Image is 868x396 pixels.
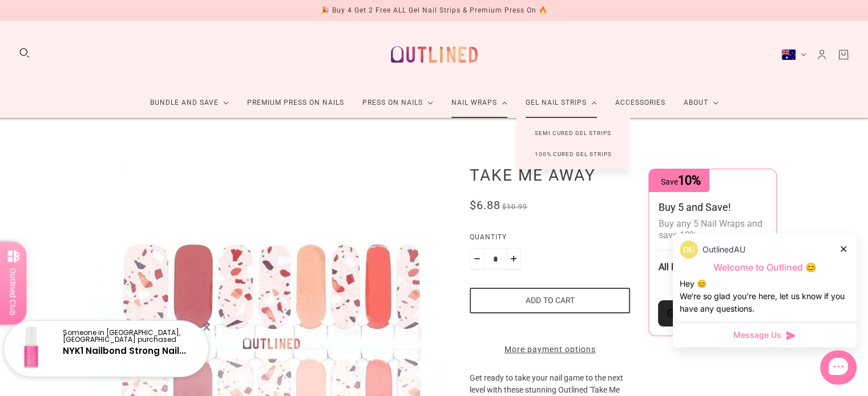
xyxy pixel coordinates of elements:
[733,329,781,341] span: Message Us
[658,218,762,240] span: Buy any 5 Nail Wraps and save 10%
[815,48,828,61] a: Account
[384,30,485,79] a: Outlined
[781,49,806,60] button: Australia
[321,5,548,17] div: 🎉 Buy 4 Get 2 Free ALL Gel Nail Strips & Premium Press On 🔥
[606,88,675,118] a: Accessories
[680,240,698,259] img: data:image/png;base64,iVBORw0KGgoAAAANSUhEUgAAACQAAAAkCAYAAADhAJiYAAACJklEQVR4AexUO28TQRice/mFQxI...
[516,123,629,144] a: Semi Cured Gel Strips
[516,88,606,118] a: Gel Nail Strips
[63,345,186,357] a: NYK1 Nailbond Strong Nail...
[680,262,850,273] p: Welcome to Outlined 😊
[675,88,728,118] a: About
[703,243,745,256] p: OutlinedAU
[660,177,700,186] span: Save
[470,198,500,212] span: $6.88
[63,329,199,343] p: Someone in [GEOGRAPHIC_DATA], [GEOGRAPHIC_DATA] purchased
[238,88,353,118] a: Premium Press On Nails
[502,203,527,211] span: $10.99
[516,144,630,165] a: 100% Cured Gel Strips
[141,88,238,118] a: Bundle and Save
[658,262,714,272] span: All Nail Wraps
[658,201,730,213] span: Buy 5 and Save!
[470,231,630,248] label: Quantity
[18,47,31,59] button: Search
[353,88,442,118] a: Press On Nails
[677,173,700,187] span: 10%
[667,307,758,320] span: Go to Bundle builder
[470,165,630,185] h1: Take Me Away
[837,48,850,61] a: Cart
[442,88,516,118] a: Nail Wraps
[470,248,485,270] button: Minus
[470,288,630,313] button: Add to cart
[506,248,521,270] button: Plus
[470,344,630,356] a: More payment options
[680,277,850,315] div: Hey 😊 We‘re so glad you’re here, let us know if you have any questions.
